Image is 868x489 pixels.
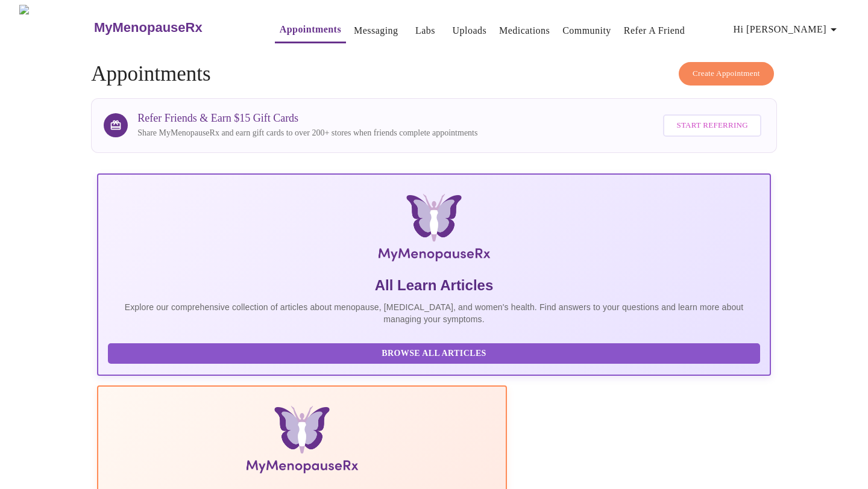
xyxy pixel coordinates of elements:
[137,127,477,139] p: Share MyMenopauseRx and earn gift cards to over 200+ stores when friends complete appointments
[120,346,748,361] span: Browse All Articles
[349,19,403,43] button: Messaging
[562,22,611,39] a: Community
[619,19,690,43] button: Refer a Friend
[108,343,760,364] button: Browse All Articles
[729,17,846,42] button: Hi [PERSON_NAME]
[91,62,777,86] h4: Appointments
[676,119,747,132] span: Start Referring
[448,19,492,43] button: Uploads
[494,19,555,43] button: Medications
[453,22,487,39] a: Uploads
[624,22,685,39] a: Refer a Friend
[108,301,760,325] p: Explore our comprehensive collection of articles about menopause, [MEDICAL_DATA], and women's hea...
[92,7,250,49] a: MyMenopauseRx
[209,194,659,266] img: MyMenopauseRx Logo
[679,62,774,86] button: Create Appointment
[275,17,346,43] button: Appointments
[19,5,92,50] img: MyMenopauseRx Logo
[94,20,203,36] h3: MyMenopauseRx
[734,21,841,38] span: Hi [PERSON_NAME]
[663,114,761,137] button: Start Referring
[280,21,341,38] a: Appointments
[499,22,550,39] a: Medications
[137,112,477,125] h3: Refer Friends & Earn $15 Gift Cards
[354,22,398,39] a: Messaging
[169,406,434,478] img: Menopause Manual
[406,19,445,43] button: Labs
[108,347,763,358] a: Browse All Articles
[693,67,760,81] span: Create Appointment
[660,108,764,143] a: Start Referring
[108,276,760,295] h5: All Learn Articles
[415,22,435,39] a: Labs
[558,19,616,43] button: Community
